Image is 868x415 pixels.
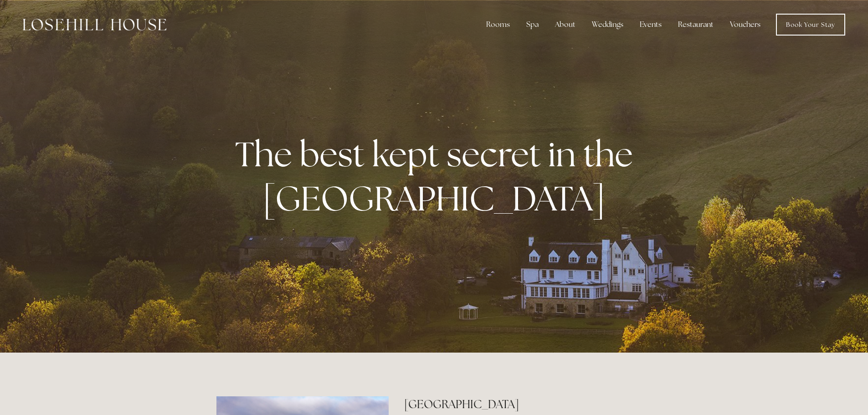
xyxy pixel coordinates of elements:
[548,15,583,34] div: About
[404,396,652,412] h2: [GEOGRAPHIC_DATA]
[585,15,631,34] div: Weddings
[519,15,546,34] div: Spa
[776,14,845,36] a: Book Your Stay
[671,15,721,34] div: Restaurant
[235,132,640,221] strong: The best kept secret in the [GEOGRAPHIC_DATA]
[723,15,768,34] a: Vouchers
[23,19,166,31] img: Losehill House
[632,15,669,34] div: Events
[479,15,517,34] div: Rooms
